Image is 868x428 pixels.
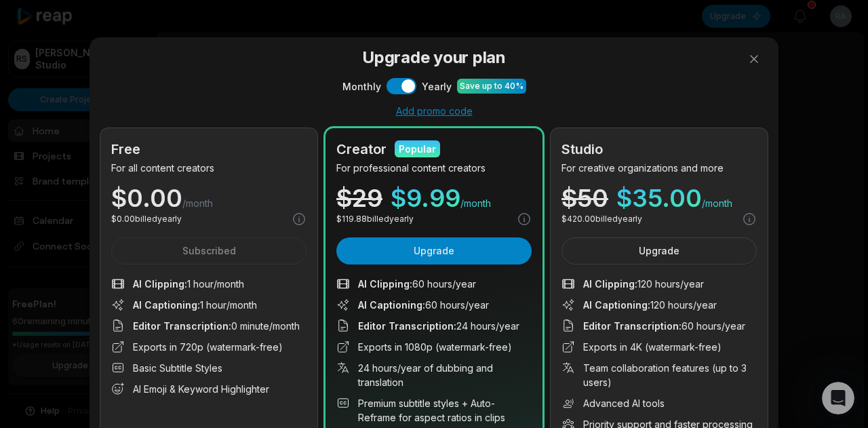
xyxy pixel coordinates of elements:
h2: Studio [561,139,603,159]
span: 24 hours/year [358,319,519,333]
li: Exports in 4K (watermark-free) [561,340,757,354]
span: AI Clipping : [583,278,637,290]
span: $ 9.99 [391,186,460,210]
p: $ 0.00 billed yearly [111,213,182,225]
iframe: Intercom live chat [822,382,854,414]
li: Exports in 1080p (watermark-free) [336,340,532,354]
p: For all content creators [111,161,307,175]
li: AI Emoji & Keyword Highlighter [111,382,307,396]
span: /month [702,197,732,210]
span: AI Captioning : [133,299,200,311]
span: 60 hours/year [358,277,476,291]
li: Exports in 720p (watermark-free) [111,340,307,354]
p: For professional content creators [336,161,532,175]
button: Upgrade [561,237,757,265]
div: Add promo code [100,105,768,117]
h3: Upgrade your plan [100,45,768,70]
p: $ 420.00 billed yearly [561,213,642,225]
span: AI Clipping : [133,278,187,290]
span: Editor Transcription : [358,320,456,332]
span: 120 hours/year [583,298,717,312]
p: $ 119.88 billed yearly [336,213,414,225]
h2: Free [111,139,140,159]
button: Upgrade [336,237,532,265]
span: /month [182,197,213,210]
li: Advanced AI tools [561,396,757,410]
span: 60 hours/year [358,298,489,312]
div: Save up to 40% [460,80,524,92]
span: AI Captioning : [583,299,650,311]
div: $ 29 [336,186,382,210]
div: Popular [399,142,436,156]
span: AI Clipping : [358,278,412,290]
li: Basic Subtitle Styles [111,361,307,375]
div: $ 50 [561,186,608,210]
span: Editor Transcription : [583,320,682,332]
span: 60 hours/year [583,319,745,333]
span: 0 minute/month [133,319,300,333]
h2: Creator [336,139,387,159]
span: $ 0.00 [111,186,182,210]
span: AI Captioning : [358,299,425,311]
span: Monthly [342,79,381,94]
span: 120 hours/year [583,277,704,291]
span: /month [460,197,491,210]
span: 1 hour/month [133,277,244,291]
span: 1 hour/month [133,298,257,312]
span: $ 35.00 [616,186,702,210]
li: Premium subtitle styles + Auto-Reframe for aspect ratios in clips [336,396,532,425]
span: Editor Transcription : [133,320,231,332]
li: 24 hours/year of dubbing and translation [336,361,532,389]
li: Team collaboration features (up to 3 users) [561,361,757,389]
span: Yearly [422,79,452,94]
p: For creative organizations and more [561,161,757,175]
